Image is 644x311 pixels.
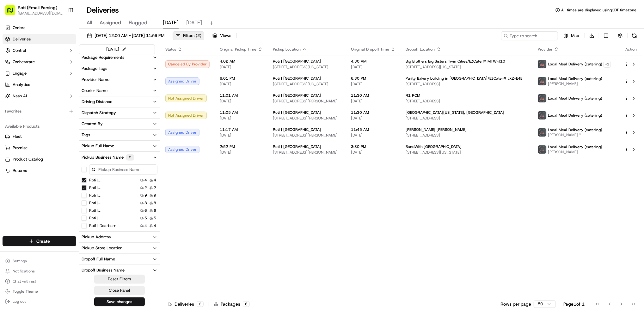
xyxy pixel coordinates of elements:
span: 8 [154,200,156,205]
button: Refresh [630,31,639,40]
input: Type to search [501,31,558,40]
button: +1 [604,61,611,68]
span: Local Meal Delivery (catering) [548,127,602,132]
a: Product Catalog [5,156,74,162]
span: Roti | [GEOGRAPHIC_DATA] [273,144,321,149]
div: Deliveries [168,301,204,307]
button: Toggle Theme [3,287,76,296]
span: 4 [154,223,156,228]
a: Analytics [3,80,76,90]
span: [DATE] [220,64,263,70]
div: Driving Distance [82,99,112,105]
button: Start new chat [107,62,115,70]
span: [STREET_ADDRESS][PERSON_NAME] [273,133,341,138]
div: Created By [82,121,103,127]
span: ( 2 ) [196,33,201,39]
span: Orders [13,25,25,31]
button: Reset Filters [94,275,145,284]
span: Toggle Theme [13,289,38,294]
button: Returns [3,166,76,176]
span: Pickup Location [273,47,301,52]
button: Roti (Email Parsing) [18,4,57,11]
span: Local Meal Delivery (catering) [548,144,602,149]
span: API Documentation [60,92,101,98]
label: Roti | [GEOGRAPHIC_DATA] [89,208,130,213]
span: [DATE] [220,150,263,155]
span: Roti | [GEOGRAPHIC_DATA] [273,127,321,132]
span: Assigned [100,19,121,27]
span: Status [165,47,176,52]
button: Map [561,31,582,40]
span: 6 [154,208,156,213]
span: Orchestrate [13,59,35,65]
img: lmd_logo.png [538,94,546,102]
button: Engage [3,68,76,78]
button: Package Requirements [79,52,160,63]
span: Product Catalog [13,156,43,162]
button: Filters(2) [173,31,204,40]
img: 1736555255976-a54dd68f-1ca7-489b-9aae-adbdc363a1c4 [6,60,18,72]
span: 4 [144,223,147,228]
span: 11:30 AM [351,93,396,98]
span: [DATE] [351,133,396,138]
button: Settings [3,257,76,265]
span: Views [220,33,231,39]
div: 6 [197,301,204,307]
span: Returns [13,168,27,174]
label: Roti | [GEOGRAPHIC_DATA] [89,200,130,205]
label: Roti | Dearborn [89,223,116,228]
span: 9 [154,193,156,198]
span: 6:30 PM [351,76,396,81]
span: [STREET_ADDRESS][PERSON_NAME] [273,99,341,104]
span: [STREET_ADDRESS][PERSON_NAME] [273,116,341,121]
input: Pickup Business Name [89,164,157,174]
div: 💻 [53,92,58,97]
span: Provider [538,47,553,52]
button: Close Panel [94,286,145,295]
span: [STREET_ADDRESS] [406,133,528,138]
button: Save changes [94,297,145,306]
button: Fleet [3,131,76,142]
span: Chat with us! [13,279,36,284]
span: [PERSON_NAME] * [548,132,602,137]
div: Available Products [3,121,76,131]
a: Fleet [5,134,74,139]
img: Nash [6,6,19,19]
div: Courier Name [82,88,107,94]
span: Flagged [129,19,147,27]
button: Courier Name [79,85,160,96]
input: Got a question? Start typing here... [16,41,114,47]
button: Orchestrate [3,57,76,67]
button: [DATE] 12:00 AM - [DATE] 11:59 PM [84,31,167,40]
span: [STREET_ADDRESS] [406,116,528,121]
span: [STREET_ADDRESS] [406,82,528,87]
p: Rows per page [500,301,531,307]
div: 2 [126,154,134,161]
span: Knowledge Base [13,92,48,98]
span: 4:02 AM [220,59,263,64]
span: [PERSON_NAME] [548,149,602,155]
a: Returns [5,168,74,174]
a: 📗Knowledge Base [4,89,51,101]
span: Filters [183,33,201,39]
button: Dispatch Strategy [79,107,160,118]
div: Pickup Full Name [82,143,114,149]
span: Local Meal Delivery (catering) [548,62,602,67]
button: Package Tags [79,63,160,74]
span: Map [571,33,579,39]
span: 11:30 AM [351,110,396,115]
span: Original Pickup Time [220,47,256,52]
span: Notifications [13,269,35,274]
span: Original Dropoff Time [351,47,389,52]
button: [EMAIL_ADDRESS][DOMAIN_NAME] [18,11,63,16]
span: [DATE] [351,99,396,104]
span: [DATE] 12:00 AM - [DATE] 11:59 PM [95,33,164,39]
span: 11:05 AM [220,110,263,115]
label: Roti | [GEOGRAPHIC_DATA] [89,185,130,190]
button: Created By [79,119,160,129]
button: Pickup Full Name [79,141,160,151]
span: [STREET_ADDRESS][US_STATE] [273,82,341,87]
span: [STREET_ADDRESS][US_STATE] [273,64,341,70]
span: All [87,19,92,27]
